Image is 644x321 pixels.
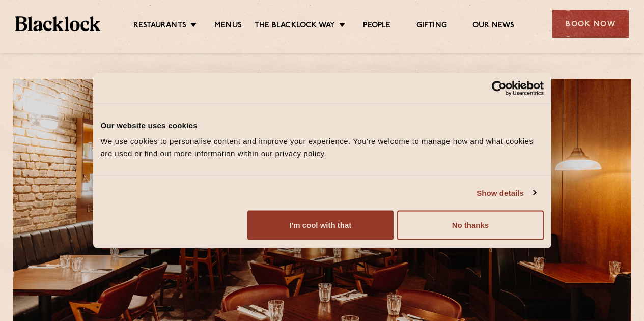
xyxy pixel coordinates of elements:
[363,21,390,32] a: People
[255,21,335,32] a: The Blacklock Way
[214,21,242,32] a: Menus
[477,187,536,199] a: Show details
[397,211,543,240] button: No thanks
[101,135,544,160] div: We use cookies to personalise content and improve your experience. You're welcome to manage how a...
[552,10,629,38] div: Book Now
[247,211,394,240] button: I'm cool with that
[472,21,515,32] a: Our News
[416,21,447,32] a: Gifting
[101,119,544,131] div: Our website uses cookies
[15,16,100,31] img: BL_Textured_Logo-footer-cropped.svg
[455,80,544,96] a: Usercentrics Cookiebot - opens in a new window
[133,21,186,32] a: Restaurants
